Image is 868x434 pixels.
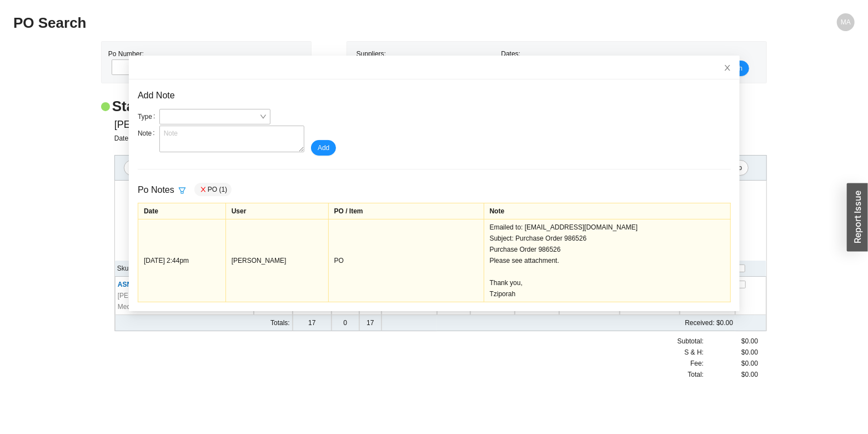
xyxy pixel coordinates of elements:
[311,140,336,156] button: Add
[293,315,332,331] td: 17
[138,88,731,103] div: Add Note
[199,186,207,193] span: close
[225,219,328,302] td: [PERSON_NAME]
[715,56,740,80] button: Close
[328,203,484,219] td: PO / Item
[741,358,758,369] span: $0.00
[359,315,382,331] td: 17
[138,219,225,302] td: [DATE] 2:44pm
[174,183,189,198] button: filter
[118,281,166,288] span: ASN WM.33604
[724,64,731,72] span: close
[704,347,758,358] div: $0.00
[332,315,359,331] td: 0
[354,48,499,76] div: Suppliers:
[108,48,255,76] div: Po Number:
[685,319,714,327] span: Received:
[690,358,704,369] span: Fee :
[138,126,159,141] label: Note
[124,160,163,176] button: sendEmail
[498,48,643,76] div: Dates:
[138,109,159,124] label: Type
[437,315,735,331] td: $0.00
[138,203,225,219] td: Date
[704,336,758,347] div: $0.00
[198,185,207,194] button: close
[138,183,190,198] div: Po Notes
[118,290,251,312] span: [PERSON_NAME] Cabinet Pull - White Medium
[484,203,730,219] td: Note
[117,263,252,274] div: Sku
[685,347,704,358] span: S & H:
[318,142,329,153] span: Add
[114,116,215,133] span: [PERSON_NAME] Inc.
[112,97,256,116] h2: Standard PO # 986526
[174,187,189,194] span: filter
[13,13,644,33] h2: PO Search
[194,183,231,196] div: PO (1)
[678,336,704,347] span: Subtotal:
[270,319,290,327] span: Totals:
[841,13,851,31] span: MA
[328,219,484,302] td: PO
[489,222,724,300] div: Emailed to: [EMAIL_ADDRESS][DOMAIN_NAME] Subject: Purchase Order 986526 Purchase Order 986526 Ple...
[225,203,328,219] td: User
[688,369,704,380] span: Total:
[704,369,758,380] div: $0.00
[114,134,133,142] span: Date:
